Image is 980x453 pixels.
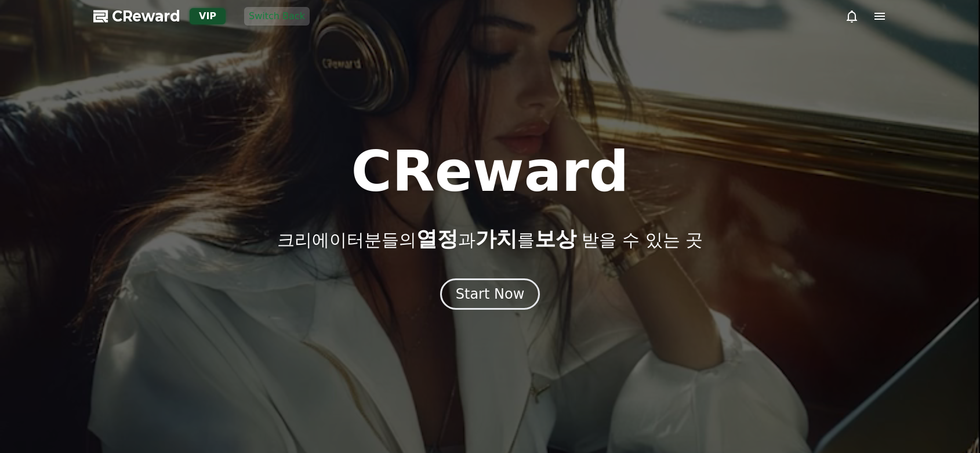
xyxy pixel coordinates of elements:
[351,144,629,200] h1: CReward
[93,7,180,26] a: CReward
[476,227,517,251] span: 가치
[190,8,226,24] div: VIP
[440,290,540,301] a: Start Now
[277,227,703,251] p: 크리에이터분들의 과 를 받을 수 있는 곳
[112,7,180,26] span: CReward
[440,278,540,310] button: Start Now
[244,7,310,26] button: Switch Back
[535,227,576,251] span: 보상
[456,285,525,303] div: Start Now
[416,227,458,251] span: 열정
